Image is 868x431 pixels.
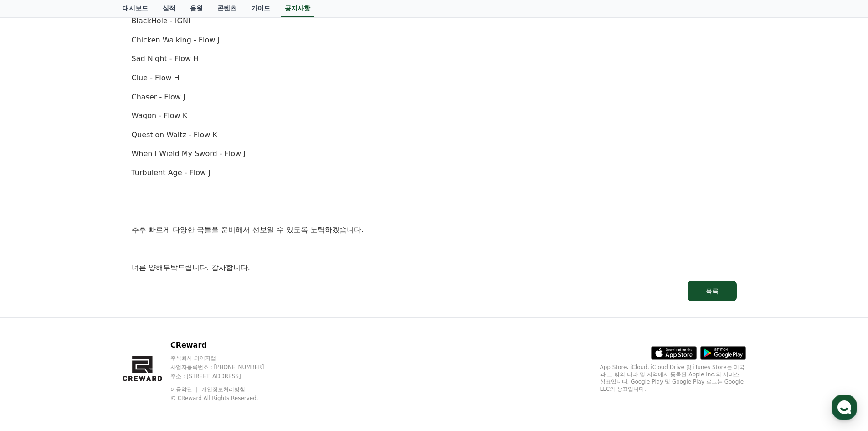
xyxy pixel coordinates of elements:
span: 홈 [29,303,34,310]
button: 목록 [688,281,737,301]
p: Clue - Flow H [132,72,737,84]
span: 대화 [83,303,94,311]
p: 주소 : [STREET_ADDRESS] [170,373,282,380]
p: Question Waltz - Flow K [132,129,737,141]
p: When I Wield My Sword - Flow J [132,148,737,160]
p: Chaser - Flow J [132,91,737,103]
p: CReward [170,340,282,351]
p: 너른 양해부탁드립니다. 감사합니다. [132,262,737,274]
p: 추후 빠르게 다양한 곡들을 준비해서 선보일 수 있도록 노력하겠습니다. [132,224,737,236]
a: 이용약관 [170,386,199,393]
a: 목록 [132,281,737,301]
p: App Store, iCloud, iCloud Drive 및 iTunes Store는 미국과 그 밖의 나라 및 지역에서 등록된 Apple Inc.의 서비스 상표입니다. Goo... [600,363,746,393]
a: 설정 [118,289,175,312]
a: 개인정보처리방침 [201,386,245,393]
p: BlackHole - IGNI [132,15,737,27]
span: 설정 [141,303,152,310]
p: Wagon - Flow K [132,110,737,122]
p: 주식회사 와이피랩 [170,354,282,362]
p: Turbulent Age - Flow J [132,167,737,179]
p: Sad Night - Flow H [132,53,737,65]
div: 목록 [706,286,719,296]
p: © CReward All Rights Reserved. [170,395,282,402]
p: Chicken Walking - Flow J [132,34,737,46]
a: 대화 [60,289,118,312]
p: 사업자등록번호 : [PHONE_NUMBER] [170,363,282,371]
a: 홈 [3,289,60,312]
